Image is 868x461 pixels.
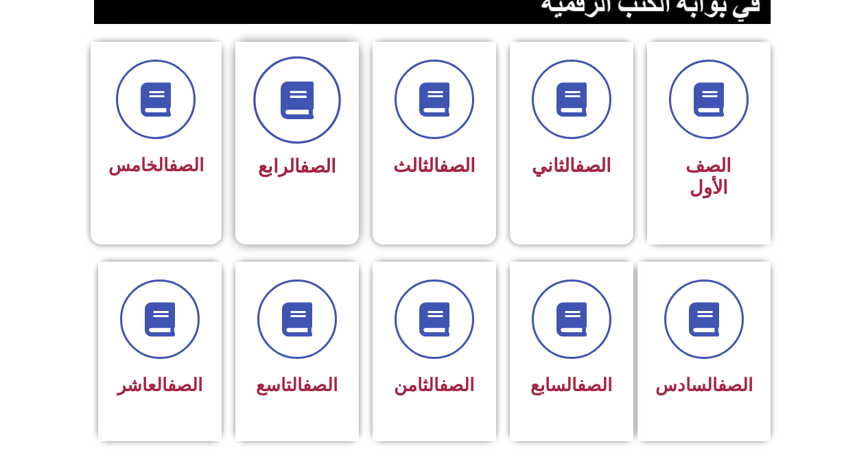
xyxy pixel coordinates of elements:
span: الخامس [108,155,204,175]
span: الثالث [393,155,476,177]
span: الصف الأول [685,155,731,199]
a: الصف [439,155,476,177]
a: الصف [167,375,202,395]
span: السابع [530,375,612,395]
span: العاشر [117,375,202,395]
a: الصف [718,375,753,395]
span: الثاني [532,155,611,177]
a: الصف [575,155,611,177]
span: السادس [655,375,753,395]
a: الصف [577,375,612,395]
a: الصف [169,155,204,175]
span: التاسع [256,375,338,395]
a: الصف [300,155,336,177]
span: الثامن [394,375,474,395]
span: الرابع [258,155,336,177]
a: الصف [439,375,474,395]
a: الصف [303,375,338,395]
